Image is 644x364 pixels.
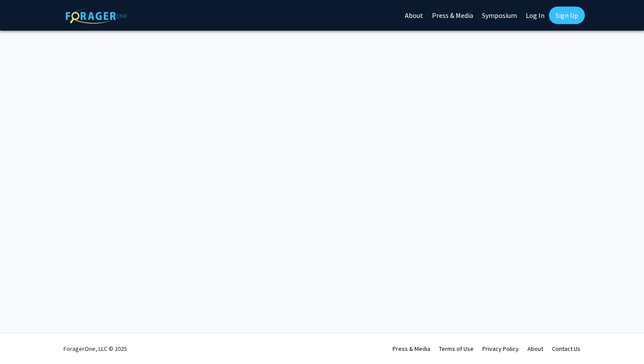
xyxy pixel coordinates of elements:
a: Sign Up [549,7,585,24]
a: Privacy Policy [482,345,519,353]
a: Contact Us [552,345,580,353]
a: Press & Media [393,345,430,353]
img: ForagerOne Logo [66,8,127,24]
a: Terms of Use [439,345,474,353]
a: About [527,345,543,353]
div: ForagerOne, LLC © 2025 [64,333,127,364]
